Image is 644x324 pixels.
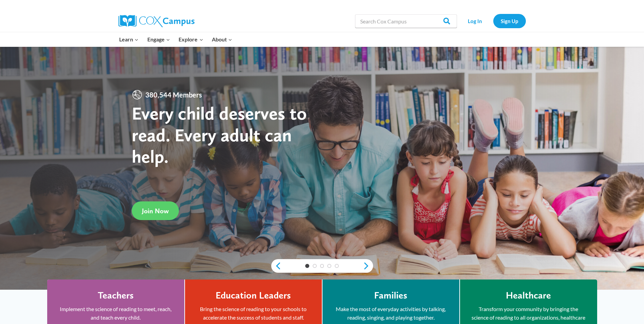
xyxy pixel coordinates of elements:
[460,14,490,28] a: Log In
[212,35,232,44] span: About
[118,15,195,27] img: Cox Campus
[333,305,449,322] p: Make the most of everyday activities by talking, reading, singing, and playing together.
[271,259,373,273] div: content slider buttons
[460,14,526,28] nav: Secondary Navigation
[363,262,373,270] a: next
[355,14,457,28] input: Search Cox Campus
[132,201,179,220] a: Join Now
[305,264,309,268] a: 1
[57,305,174,322] p: Implement the science of reading to meet, reach, and teach every child.
[327,264,331,268] a: 4
[271,262,281,270] a: previous
[98,290,134,301] h4: Teachers
[147,35,170,44] span: Engage
[313,264,317,268] a: 2
[115,32,237,47] nav: Primary Navigation
[506,290,551,301] h4: Healthcare
[374,290,407,301] h4: Families
[143,89,205,100] span: 380,544 Members
[142,207,169,215] span: Join Now
[179,35,203,44] span: Explore
[216,290,291,301] h4: Education Leaders
[119,35,139,44] span: Learn
[335,264,339,268] a: 5
[195,305,312,322] p: Bring the science of reading to your schools to accelerate the success of students and staff.
[493,14,526,28] a: Sign Up
[320,264,324,268] a: 3
[132,102,307,167] strong: Every child deserves to read. Every adult can help.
